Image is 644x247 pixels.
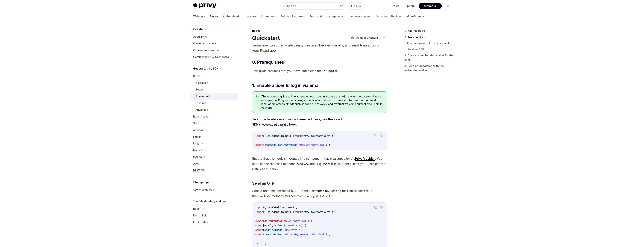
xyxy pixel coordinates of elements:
span: Ask AI [354,4,361,8]
span: On this page [408,28,425,33]
span: useState [266,206,278,209]
span: Send a one-time passcode (OTP) to the user’s by passing their email address to the method returne... [252,188,387,199]
a: Demo [392,4,399,8]
div: REST API [193,168,205,173]
span: } [297,143,299,147]
span: ⌘ K [339,4,343,7]
span: import [255,206,264,209]
span: (); [326,143,330,147]
span: sendCode [264,233,276,236]
div: Create an account [193,41,216,46]
span: = [284,228,285,232]
span: { [311,219,312,223]
code: loginWithCode [315,162,338,166]
div: Quickstart [195,94,209,99]
svg: Tip [256,95,259,98]
span: loginWithCode [278,143,297,147]
span: const [255,143,263,147]
div: Swift [193,121,199,126]
a: Error codes [190,219,238,226]
div: Configuring Privy Dashboard [193,55,229,59]
button: Ask AI [379,133,384,138]
a: User management [348,12,372,21]
span: This guide assumes that you have completed the guide. [252,68,387,73]
span: ; [332,134,333,138]
div: Java [193,162,199,166]
span: ... [255,139,260,142]
span: ); [302,228,305,232]
span: } [291,210,293,214]
button: Copy the contents from the code block [373,133,378,138]
a: Connectors [261,12,276,21]
span: ; [332,210,333,214]
span: function [275,219,287,223]
img: light logo [193,3,216,9]
div: Installation [195,81,208,85]
span: ] [285,224,287,227]
div: SDK changelogs [193,187,214,192]
span: const [255,224,263,227]
span: ( [300,224,302,227]
code: useLoginWithEmail [261,123,289,127]
span: ; [296,206,297,209]
h5: Get started by SDK [193,66,218,71]
div: Error codes [193,220,208,225]
div: Search... [287,4,298,8]
span: = [287,224,288,227]
span: } [291,134,293,138]
div: Flutter [193,135,201,139]
span: { [263,143,264,147]
span: ( [297,228,299,232]
span: , [276,233,278,236]
a: 3. Send a transaction with the embedded wallet [404,63,454,73]
code: useLoginWithEmail [303,194,332,198]
span: useLoginWithEmail [266,210,291,214]
span: { [263,233,264,236]
a: Authentication [223,12,242,21]
code: sendCode [257,194,272,198]
button: Ask AI [379,205,384,210]
h5: Troubleshooting and tips [193,199,227,204]
div: React [193,74,200,78]
span: = [299,143,300,147]
strong: To authenticate a user via their email address, use the React SDK’s hook. [252,117,342,126]
span: useState [285,228,297,232]
span: { [264,206,266,209]
a: Choose your platform [190,47,238,54]
span: (); [326,233,330,236]
a: Welcome [193,12,205,21]
span: { [264,210,266,214]
span: , [276,143,278,147]
a: Setup [322,69,330,73]
div: Features [195,101,206,105]
h1: Quickstart [252,34,280,41]
span: Ensure that this hook is mounted in a component that is wrapped by the . You can use the returned... [252,156,387,172]
div: Android [193,128,203,132]
p: Learn how to authenticate users, create embedded wallets, and send transactions in your React app [252,43,387,53]
span: '@privy-io/react-auth' [299,134,332,138]
span: Send an OTP [252,181,274,186]
span: sendCode [264,143,276,147]
span: ); [305,224,308,227]
span: setCode [272,228,282,232]
span: , [270,228,272,232]
a: 2. Create an embedded wallet for the user [404,52,454,63]
a: 0. Prerequisites [404,34,454,40]
span: export [255,219,264,223]
span: import [255,210,264,214]
a: Support [404,4,414,8]
span: useState [288,224,300,227]
a: API reference [406,12,424,21]
span: 0. Prerequisites [252,59,284,65]
span: setEmail [273,224,285,227]
span: '@privy-io/react-auth' [299,210,332,214]
div: React [193,207,200,211]
span: Open in ChatGPT [356,36,379,40]
span: , [272,224,273,227]
div: Unity [193,141,199,146]
span: from [293,134,299,138]
span: } [278,206,279,209]
div: Advanced [195,108,208,112]
span: LoginWithEmail [287,219,308,223]
span: This quickstart guide will demonstrate how to authenticate a user with a one time password as an ... [261,95,383,110]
